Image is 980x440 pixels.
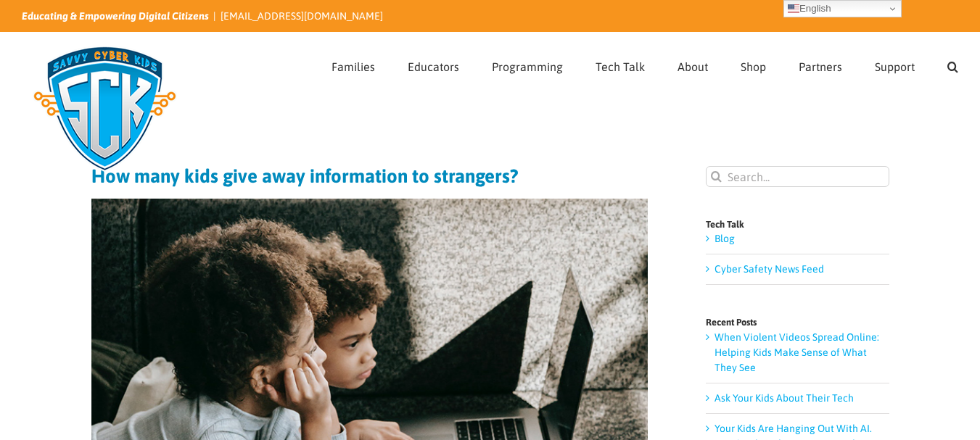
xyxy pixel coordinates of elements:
[332,33,958,96] nav: Main Menu
[332,33,375,96] a: Families
[706,166,727,187] input: Search
[788,3,799,14] img: en
[332,61,375,72] span: Families
[706,166,889,187] input: Search...
[22,36,188,181] img: Savvy Cyber Kids Logo
[91,166,648,186] h1: How many kids give away information to strangers?
[221,10,383,22] a: [EMAIL_ADDRESS][DOMAIN_NAME]
[741,33,766,96] a: Shop
[492,61,563,72] span: Programming
[408,61,459,72] span: Educators
[706,220,889,229] h4: Tech Talk
[706,317,889,327] h4: Recent Posts
[715,263,824,275] a: Cyber Safety News Feed
[947,33,958,96] a: Search
[875,33,915,96] a: Support
[875,61,915,72] span: Support
[492,33,563,96] a: Programming
[22,10,209,22] i: Educating & Empowering Digital Citizens
[596,61,645,72] span: Tech Talk
[596,33,645,96] a: Tech Talk
[715,392,854,404] a: Ask Your Kids About Their Tech
[715,233,735,244] a: Blog
[741,61,766,72] span: Shop
[678,33,708,96] a: About
[799,61,842,72] span: Partners
[408,33,459,96] a: Educators
[799,33,842,96] a: Partners
[715,331,879,373] a: When Violent Videos Spread Online: Helping Kids Make Sense of What They See
[678,61,708,72] span: About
